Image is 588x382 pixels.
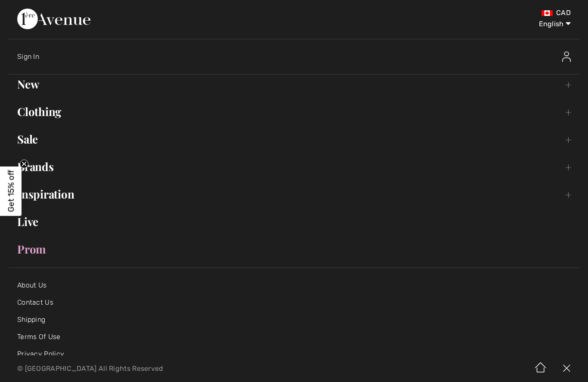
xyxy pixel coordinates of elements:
a: About Us [17,281,46,289]
a: Prom [9,240,579,259]
img: Sign In [562,52,571,62]
a: Sale [9,130,579,149]
a: Brands [9,157,579,176]
button: Close teaser [20,159,28,168]
div: CAD [345,9,571,17]
a: Live [9,212,579,231]
a: Contact Us [17,298,53,306]
a: New [9,75,579,94]
a: Terms Of Use [17,333,61,341]
img: Home [528,355,554,382]
a: Sign InSign In [17,43,579,70]
a: Shipping [17,315,45,324]
a: Clothing [9,102,579,121]
a: Inspiration [9,185,579,204]
span: Sign In [17,52,39,61]
p: © [GEOGRAPHIC_DATA] All Rights Reserved [17,366,345,372]
a: Privacy Policy [17,350,64,358]
img: X [554,355,579,382]
span: Get 15% off [6,170,16,212]
img: 1ère Avenue [17,9,90,29]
